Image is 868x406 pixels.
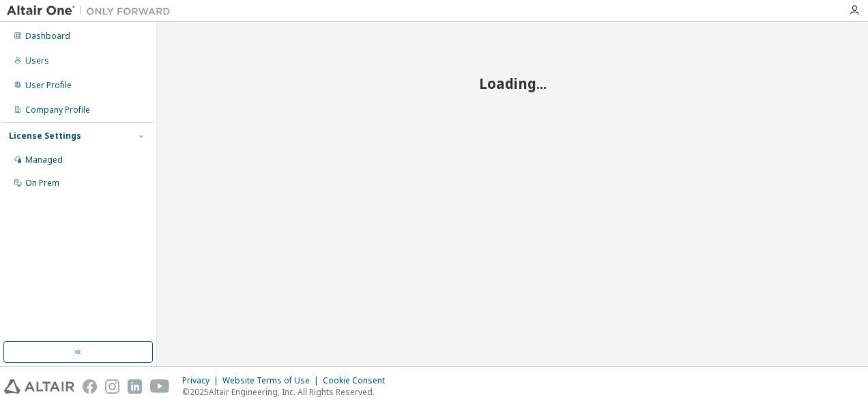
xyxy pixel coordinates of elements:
h2: Loading... [205,75,820,92]
img: linkedin.svg [128,379,142,394]
img: youtube.svg [150,379,170,394]
div: Company Profile [25,105,90,116]
div: On Prem [25,178,59,189]
p: © 2025 Altair Engineering, Inc. All Rights Reserved. [182,386,393,398]
div: License Settings [9,131,81,141]
div: Dashboard [25,31,70,42]
div: Cookie Consent [323,375,393,386]
div: User Profile [25,80,72,91]
img: Altair One [7,4,177,18]
img: facebook.svg [83,379,97,394]
div: Website Terms of Use [222,375,323,386]
img: instagram.svg [105,379,119,394]
div: Privacy [182,375,222,386]
div: Users [25,55,49,66]
div: Managed [25,154,63,165]
img: altair_logo.svg [4,379,74,394]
